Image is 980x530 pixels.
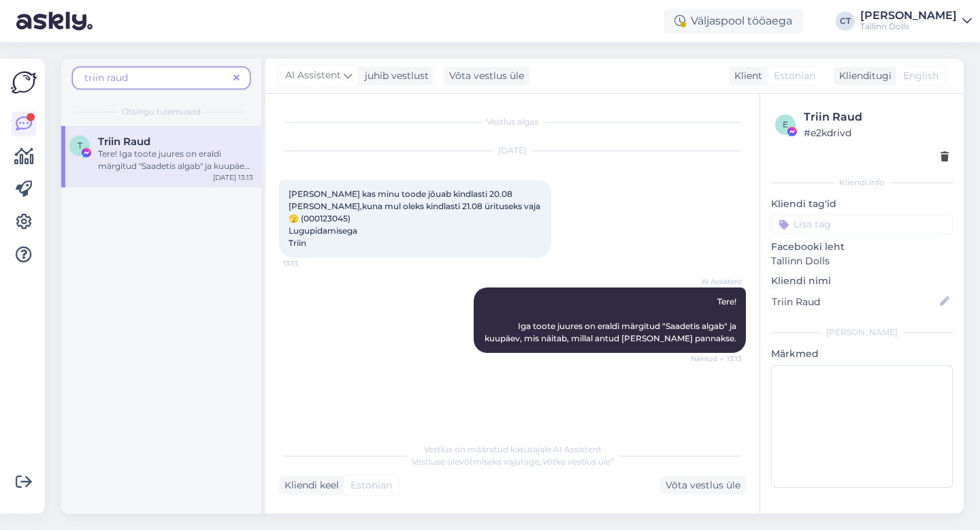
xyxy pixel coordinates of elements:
[279,478,339,493] div: Kliendi keel
[903,69,938,83] span: English
[834,69,892,83] div: Klienditugi
[289,189,540,248] span: [PERSON_NAME] kas minu toode jõuab kindlasti 20.08 [PERSON_NAME],kuna mul oleks kindlasti 21.08 ü...
[771,197,953,211] p: Kliendi tag'id
[98,148,253,172] div: Tere! Iga toote juures on eraldi märgitud "Saadetis algab" ja kuupäev, mis näitab, millal antud [...
[279,144,746,157] div: [DATE]
[860,10,972,32] a: [PERSON_NAME]Tallinn Dolls
[771,240,953,254] p: Facebooki leht
[729,69,762,83] div: Klient
[539,456,614,467] i: „Võtke vestlus üle”
[444,67,529,85] div: Võta vestlus üle
[359,69,429,83] div: juhib vestlust
[78,140,82,151] span: T
[771,274,953,288] p: Kliendi nimi
[771,347,953,361] p: Märkmed
[771,214,953,234] input: Lisa tag
[691,277,742,287] span: AI Assistent
[771,176,953,189] div: Kliendi info
[772,294,937,309] input: Lisa nimi
[350,478,392,493] span: Estonian
[691,354,742,364] span: Nähtud ✓ 13:13
[98,136,150,148] span: Triin Raud
[283,258,334,268] span: 13:13
[860,21,957,32] div: Tallinn Dolls
[836,12,855,31] div: CT
[783,119,788,129] span: e
[771,326,953,339] div: [PERSON_NAME]
[804,109,949,125] div: Triin Raud
[279,116,746,128] div: Vestlus algas
[84,72,128,84] span: triin raud
[122,106,201,118] span: Otsingu tulemused
[213,172,253,183] div: [DATE] 13:13
[771,254,953,268] p: Tallinn Dolls
[804,125,949,140] div: # e2kdrivd
[774,69,815,83] span: Estonian
[424,444,602,454] span: Vestlus on määratud kasutajale AI Assistent
[412,456,614,467] span: Vestluse ülevõtmiseks vajutage
[664,9,803,33] div: Väljaspool tööaega
[860,10,957,21] div: [PERSON_NAME]
[11,69,37,95] img: Askly Logo
[285,68,341,83] span: AI Assistent
[660,476,746,495] div: Võta vestlus üle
